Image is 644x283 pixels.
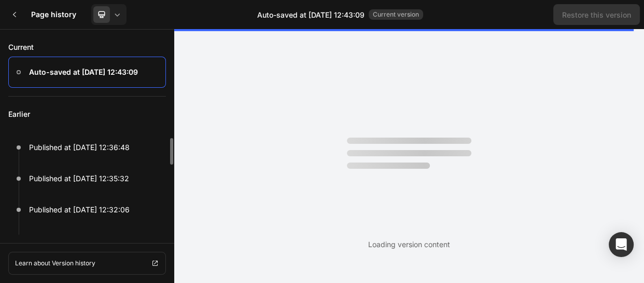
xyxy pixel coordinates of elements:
a: Learn about Version history [8,252,166,275]
p: Publish the page to see the content. [8,61,614,72]
div: Loading version content [368,239,450,250]
div: Open Intercom Messenger [609,232,634,257]
p: Published at [DATE] 12:35:32 [29,172,129,185]
span: Current version [369,9,423,20]
div: Restore this version [562,9,631,20]
p: Auto-saved at [DATE] 12:43:09 [29,66,138,78]
span: Auto-saved at [DATE] 12:43:09 [257,9,365,20]
h3: Page history [31,8,87,21]
p: Current [8,38,166,57]
p: Published at [DATE] 12:32:06 [29,204,130,216]
p: Earlier [8,97,166,132]
p: Publish the page to see the content. [8,82,614,93]
button: Restore this version [553,4,640,25]
p: Learn about Version history [15,259,95,268]
p: Published at [DATE] 12:36:48 [29,141,130,154]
